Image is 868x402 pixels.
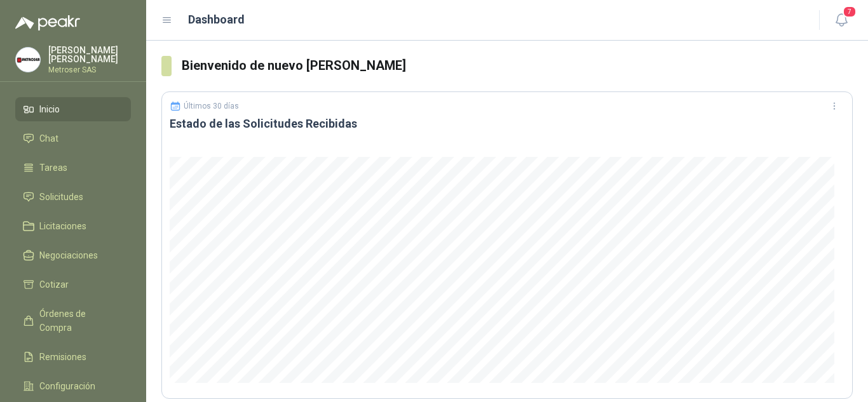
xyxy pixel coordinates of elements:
[184,102,239,111] p: Últimos 30 días
[182,56,853,76] h3: Bienvenido de nuevo [PERSON_NAME]
[830,9,853,32] button: 7
[15,345,131,369] a: Remisiones
[39,350,86,364] span: Remisiones
[15,243,131,267] a: Negociaciones
[188,11,245,29] h1: Dashboard
[39,190,83,204] span: Solicitudes
[15,302,131,340] a: Órdenes de Compra
[15,214,131,238] a: Licitaciones
[15,97,131,121] a: Inicio
[15,185,131,209] a: Solicitudes
[39,278,69,291] span: Cotizar
[39,102,60,116] span: Inicio
[15,272,131,297] a: Cotizar
[39,307,119,335] span: Órdenes de Compra
[39,248,98,262] span: Negociaciones
[15,126,131,151] a: Chat
[48,66,131,74] p: Metroser SAS
[48,46,131,64] p: [PERSON_NAME] [PERSON_NAME]
[39,379,95,393] span: Configuración
[15,374,131,398] a: Configuración
[15,15,80,30] img: Logo peakr
[39,131,58,145] span: Chat
[15,156,131,180] a: Tareas
[39,161,67,175] span: Tareas
[39,219,86,233] span: Licitaciones
[16,48,40,72] img: Company Logo
[843,6,857,18] span: 7
[170,116,844,131] h3: Estado de las Solicitudes Recibidas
